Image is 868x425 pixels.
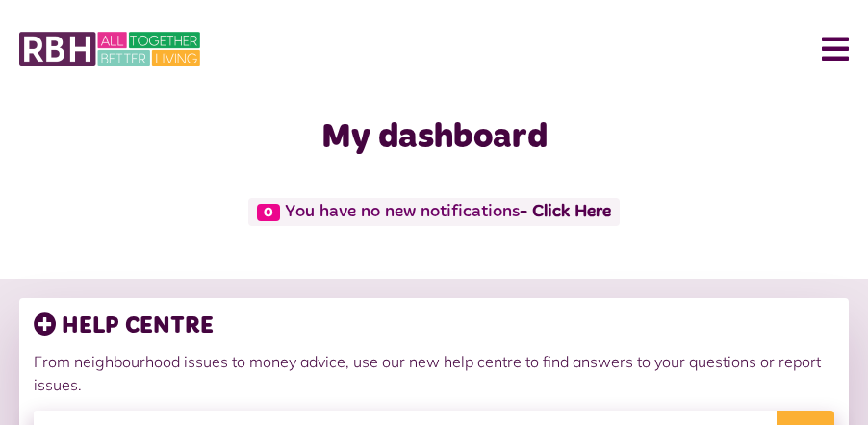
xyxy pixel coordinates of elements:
[248,198,619,226] span: You have no new notifications
[19,29,200,69] img: MyRBH
[19,117,849,159] h1: My dashboard
[34,312,834,340] h3: HELP CENTRE
[520,203,611,220] a: - Click Here
[34,350,834,396] p: From neighbourhood issues to money advice, use our new help centre to find answers to your questi...
[257,204,280,221] span: 0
